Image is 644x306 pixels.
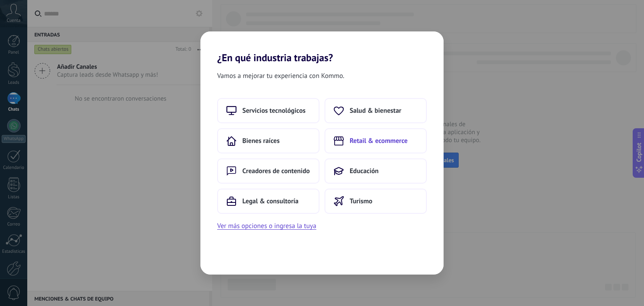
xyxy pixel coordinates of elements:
span: Turismo [350,197,372,205]
button: Salud & bienestar [325,98,427,123]
button: Bienes raíces [217,128,319,153]
span: Vamos a mejorar tu experiencia con Kommo. [217,70,344,81]
span: Retail & ecommerce [350,137,408,145]
button: Creadores de contenido [217,158,319,184]
span: Salud & bienestar [350,106,401,115]
button: Servicios tecnológicos [217,98,319,123]
button: Retail & ecommerce [325,128,427,153]
span: Legal & consultoría [242,197,299,205]
h2: ¿En qué industria trabajas? [200,31,444,64]
button: Turismo [325,189,427,214]
button: Legal & consultoría [217,189,319,214]
span: Bienes raíces [242,137,280,145]
span: Educación [350,167,379,175]
span: Creadores de contenido [242,167,310,175]
button: Educación [325,158,427,184]
button: Ver más opciones o ingresa la tuya [217,220,316,231]
span: Servicios tecnológicos [242,106,306,115]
